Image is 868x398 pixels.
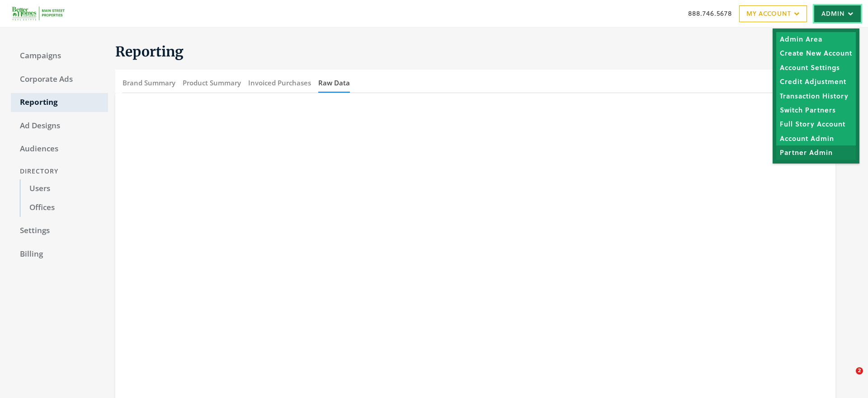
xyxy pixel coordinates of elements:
[11,140,108,159] a: Audiences
[776,117,856,131] a: Full Story Account
[318,73,350,93] button: Raw Data
[776,145,856,159] a: Partner Admin
[11,163,108,180] div: Directory
[814,5,861,22] a: Admin
[856,367,863,375] span: 2
[248,73,311,93] button: Invoiced Purchases
[11,70,108,89] a: Corporate Ads
[837,367,859,389] iframe: Intercom live chat
[20,198,108,217] a: Offices
[776,32,856,46] a: Admin Area
[776,75,856,89] a: Credit Adjustment
[20,179,108,198] a: Users
[739,5,807,22] a: My Account
[11,93,108,112] a: Reporting
[776,46,856,60] a: Create New Account
[11,221,108,240] a: Settings
[776,131,856,145] a: Account Admin
[115,43,835,61] h1: Reporting
[7,2,69,25] img: Adwerx
[688,9,732,18] a: 888.746.5678
[11,245,108,264] a: Billing
[123,73,175,93] button: Brand Summary
[776,89,856,103] a: Transaction History
[183,73,241,93] button: Product Summary
[11,117,108,136] a: Ad Designs
[11,47,108,66] a: Campaigns
[776,60,856,74] a: Account Settings
[776,103,856,117] a: Switch Partners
